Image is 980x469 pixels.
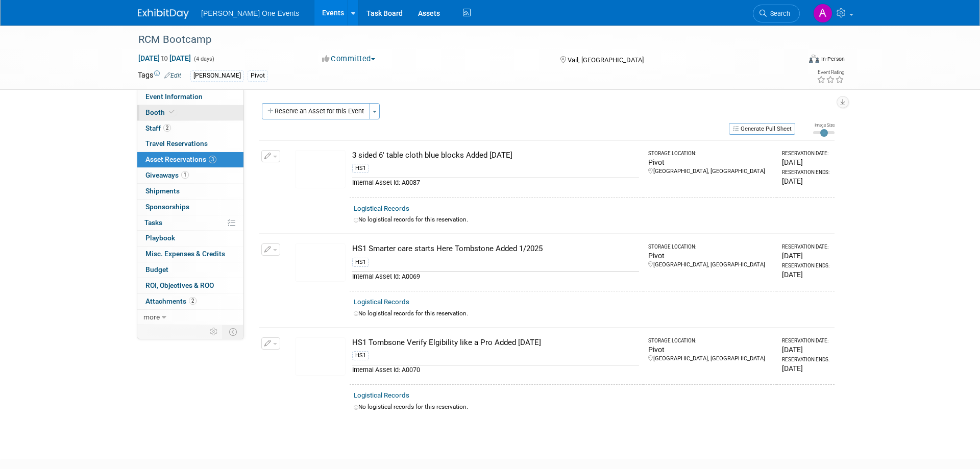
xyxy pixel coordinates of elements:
[782,150,830,157] div: Reservation Date:
[782,344,830,355] div: [DATE]
[648,355,773,363] div: [GEOGRAPHIC_DATA], [GEOGRAPHIC_DATA]
[782,356,830,363] div: Reservation Ends:
[145,265,168,274] span: Budget
[352,243,639,254] div: HS1 Smarter care starts Here Tombstone Added 1/2025
[782,243,830,251] div: Reservation Date:
[352,164,369,173] div: HS1
[209,156,216,163] span: 3
[248,70,268,81] div: Pivot
[137,121,243,136] a: Staff2
[352,337,639,348] div: HS1 Tombsone Verify Elgibility like a Pro Added [DATE]
[145,92,203,101] span: Event Information
[648,344,773,355] div: Pivot
[193,56,214,62] span: (4 days)
[205,325,223,338] td: Personalize Event Tab Strip
[137,294,243,309] a: Attachments2
[145,297,197,305] span: Attachments
[782,176,830,186] div: [DATE]
[648,243,773,251] div: Storage Location:
[145,234,175,242] span: Playbook
[295,337,346,376] img: View Images
[817,70,844,75] div: Event Rating
[189,297,197,305] span: 2
[223,325,244,338] td: Toggle Event Tabs
[821,55,845,63] div: In-Person
[354,391,409,399] a: Logistical Records
[145,108,177,116] span: Booth
[352,365,639,375] div: Internal Asset Id: A0070
[352,258,369,267] div: HS1
[163,124,171,132] span: 2
[135,31,785,49] div: RCM Bootcamp
[160,54,169,62] span: to
[295,243,346,282] img: View Images
[137,105,243,120] a: Booth
[813,4,832,23] img: Amanda Bartschi
[782,363,830,374] div: [DATE]
[137,215,243,231] a: Tasks
[137,200,243,215] a: Sponsorships
[143,313,160,321] span: more
[648,167,773,176] div: [GEOGRAPHIC_DATA], [GEOGRAPHIC_DATA]
[138,9,189,19] img: ExhibitDay
[138,54,191,63] span: [DATE] [DATE]
[145,250,225,258] span: Misc. Expenses & Credits
[190,70,244,81] div: [PERSON_NAME]
[262,103,370,119] button: Reserve an Asset for this Event
[352,351,369,360] div: HS1
[352,178,639,187] div: Internal Asset Id: A0087
[648,261,773,269] div: [GEOGRAPHIC_DATA], [GEOGRAPHIC_DATA]
[782,169,830,176] div: Reservation Ends:
[137,136,243,152] a: Travel Reservations
[809,55,819,63] img: Format-Inperson.png
[137,89,243,105] a: Event Information
[145,187,180,195] span: Shipments
[813,122,835,128] div: Image Size
[318,54,379,64] button: Committed
[137,152,243,167] a: Asset Reservations3
[144,218,162,227] span: Tasks
[352,150,639,161] div: 3 sided 6' table cloth blue blocks Added [DATE]
[145,139,208,147] span: Travel Reservations
[782,269,830,280] div: [DATE]
[137,310,243,325] a: more
[782,262,830,269] div: Reservation Ends:
[137,184,243,199] a: Shipments
[145,171,189,179] span: Giveaways
[145,281,214,289] span: ROI, Objectives & ROO
[354,298,409,306] a: Logistical Records
[648,251,773,261] div: Pivot
[138,70,181,82] td: Tags
[295,150,346,188] img: View Images
[137,278,243,293] a: ROI, Objectives & ROO
[145,155,216,163] span: Asset Reservations
[648,157,773,167] div: Pivot
[740,53,845,68] div: Event Format
[354,403,830,411] div: No logistical records for this reservation.
[145,124,171,132] span: Staff
[354,309,830,318] div: No logistical records for this reservation.
[648,150,773,157] div: Storage Location:
[782,251,830,261] div: [DATE]
[753,5,800,22] a: Search
[164,72,181,79] a: Edit
[568,56,644,64] span: Vail, [GEOGRAPHIC_DATA]
[137,231,243,246] a: Playbook
[137,262,243,278] a: Budget
[354,215,830,224] div: No logistical records for this reservation.
[352,271,639,281] div: Internal Asset Id: A0069
[648,337,773,344] div: Storage Location:
[782,337,830,344] div: Reservation Date:
[782,157,830,167] div: [DATE]
[729,123,795,135] button: Generate Pull Sheet
[181,171,189,179] span: 1
[201,9,299,17] span: [PERSON_NAME] One Events
[137,168,243,183] a: Giveaways1
[145,203,189,211] span: Sponsorships
[767,10,790,17] span: Search
[137,246,243,262] a: Misc. Expenses & Credits
[169,109,175,115] i: Booth reservation complete
[354,205,409,212] a: Logistical Records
